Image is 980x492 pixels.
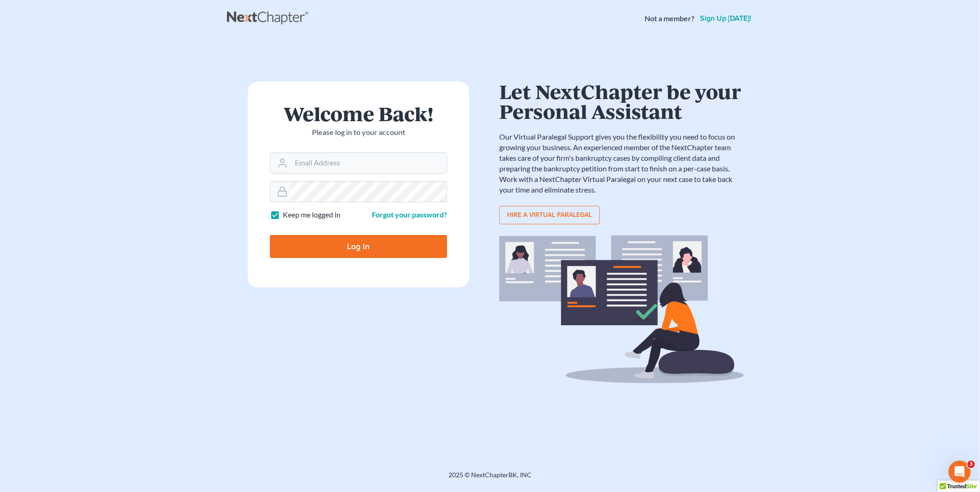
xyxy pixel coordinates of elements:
a: Forgot your password? [372,210,447,219]
iframe: Intercom live chat [949,461,971,483]
img: virtual_paralegal_bg-b12c8cf30858a2b2c02ea913d52db5c468ecc422855d04272ea22d19010d70dc.svg [499,235,744,383]
p: Please log in to your account [270,127,447,138]
a: Sign up [DATE]! [698,15,753,22]
a: Hire a virtual paralegal [499,206,600,224]
div: 2025 © NextChapterBK, INC [227,470,753,487]
span: 3 [968,461,975,468]
p: Our Virtual Paralegal Support gives you the flexibility you need to focus on growing your busines... [499,132,744,195]
input: Email Address [291,153,447,173]
label: Keep me logged in [283,210,341,220]
strong: Not a member? [645,13,694,24]
h1: Let NextChapter be your Personal Assistant [499,82,744,121]
h1: Welcome Back! [270,104,447,123]
input: Log In [270,235,447,258]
